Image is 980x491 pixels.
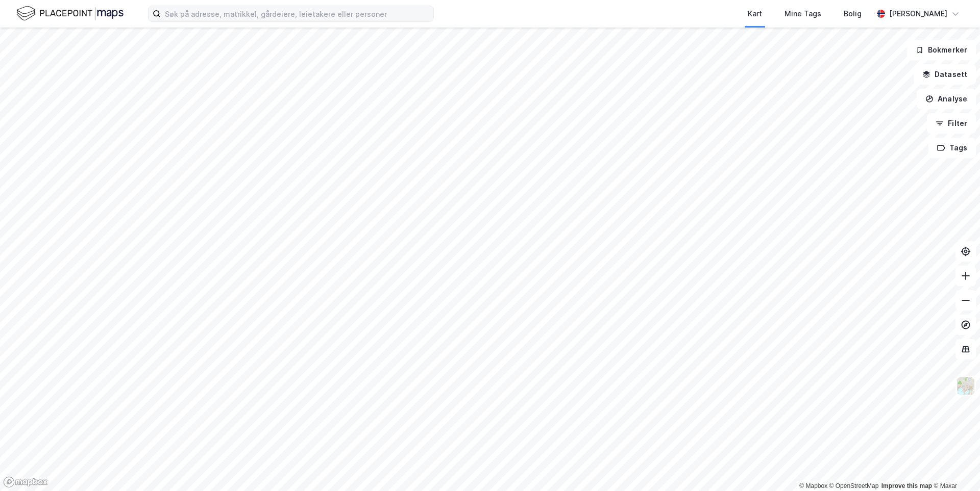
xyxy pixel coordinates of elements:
div: Kart [748,8,762,20]
button: Analyse [917,89,976,109]
img: logo.f888ab2527a4732fd821a326f86c7f29.svg [16,5,124,22]
div: Mine Tags [785,8,821,20]
a: Improve this map [881,482,932,489]
button: Datasett [914,64,976,85]
div: Kontrollprogram for chat [929,442,980,491]
input: Søk på adresse, matrikkel, gårdeiere, leietakere eller personer [161,6,433,21]
div: Bolig [844,8,862,20]
a: Mapbox homepage [3,476,48,488]
button: Tags [928,138,976,158]
button: Bokmerker [907,40,976,60]
iframe: Chat Widget [929,442,980,491]
a: OpenStreetMap [829,482,879,489]
button: Filter [927,113,976,134]
img: Z [956,376,975,396]
a: Mapbox [799,482,827,489]
div: [PERSON_NAME] [889,8,947,20]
